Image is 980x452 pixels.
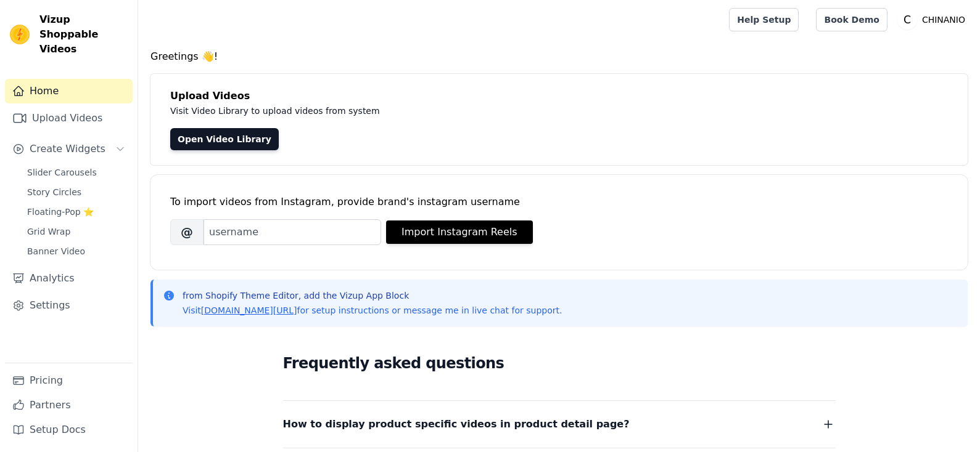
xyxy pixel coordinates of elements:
[183,289,562,302] p: from Shopify Theme Editor, add the Vizup App Block
[20,243,133,260] a: Banner Video
[386,220,533,244] button: Import Instagram Reels
[30,142,105,156] span: Create Widgets
[5,368,133,393] a: Pricing
[20,203,133,220] a: Floating-Pop ⭐
[20,223,133,240] a: Grid Wrap
[27,186,81,198] span: Story Circles
[283,416,630,433] span: How to display product specific videos in product detail page?
[917,9,970,31] p: CHINANIO
[5,418,133,442] a: Setup Docs
[27,166,97,179] span: Slider Carousels
[5,293,133,318] a: Settings
[283,416,836,433] button: How to display product specific videos in product detail page?
[204,219,381,245] input: username
[5,393,133,418] a: Partners
[27,225,70,238] span: Grid Wrap
[20,184,133,201] a: Story Circles
[27,245,85,257] span: Banner Video
[183,304,562,317] p: Visit for setup instructions or message me in live chat for support.
[150,49,968,64] h4: Greetings 👋!
[283,351,836,376] h2: Frequently asked questions
[729,8,799,31] a: Help Setup
[5,106,133,131] a: Upload Videos
[170,89,948,103] h4: Upload Videos
[170,128,279,150] a: Open Video Library
[5,79,133,103] a: Home
[170,103,723,118] p: Visit Video Library to upload videos from system
[897,9,970,31] button: C CHINANIO
[5,266,133,291] a: Analytics
[170,195,948,209] div: To import videos from Instagram, provide brand's instagram username
[170,219,204,245] span: @
[39,12,128,57] span: Vizup Shoppable Videos
[816,8,887,31] a: Book Demo
[27,206,94,218] span: Floating-Pop ⭐
[20,164,133,181] a: Slider Carousels
[201,305,297,315] a: [DOMAIN_NAME][URL]
[10,25,30,44] img: Vizup
[5,137,133,161] button: Create Widgets
[904,14,911,26] text: C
